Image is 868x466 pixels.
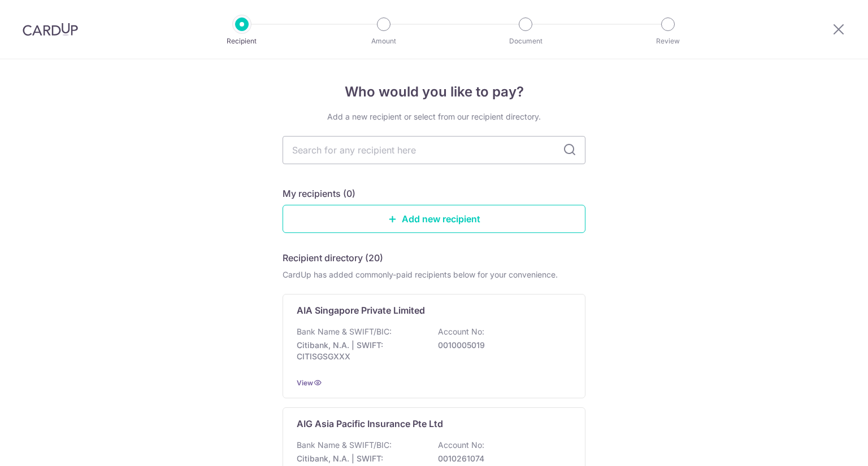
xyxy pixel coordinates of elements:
[297,304,425,317] p: AIA Singapore Private Limited
[484,36,567,47] p: Document
[23,23,78,36] img: CardUp
[283,205,585,233] a: Add new recipient
[297,439,392,451] p: Bank Name & SWIFT/BIC:
[297,340,423,362] p: Citibank, N.A. | SWIFT: CITISGSGXXX
[283,111,585,122] div: Add a new recipient or select from our recipient directory.
[626,36,710,47] p: Review
[283,82,585,102] h4: Who would you like to pay?
[297,417,443,430] p: AIG Asia Pacific Insurance Pte Ltd
[297,326,392,337] p: Bank Name & SWIFT/BIC:
[796,432,857,460] iframe: Opens a widget where you can find more information
[438,439,484,451] p: Account No:
[438,340,565,351] p: 0010005019
[200,36,284,47] p: Recipient
[283,251,383,265] h5: Recipient directory (20)
[283,136,585,164] input: Search for any recipient here
[342,36,426,47] p: Amount
[283,269,585,280] div: CardUp has added commonly-paid recipients below for your convenience.
[438,326,484,337] p: Account No:
[283,187,355,200] h5: My recipients (0)
[297,379,313,387] a: View
[438,453,565,464] p: 0010261074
